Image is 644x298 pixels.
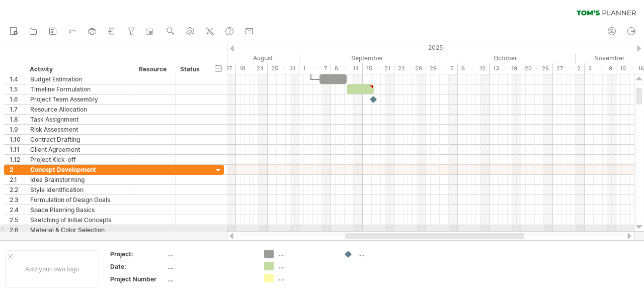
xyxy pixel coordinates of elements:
div: Sketching of Initial Concepts [30,215,129,225]
div: 2.1 [10,175,25,184]
div: Date: [110,262,166,271]
div: Budget Estimation [30,74,129,84]
div: 2.5 [10,215,25,225]
div: September 2025 [299,53,435,63]
div: .... [279,250,334,258]
div: 27 - 2 [553,63,585,74]
div: 1.6 [10,94,25,104]
div: Project: [110,250,166,258]
div: Task Assignment [30,115,129,124]
div: 2.3 [10,195,25,205]
div: 1.9 [10,125,25,134]
div: .... [279,274,334,282]
div: October 2025 [435,53,576,63]
div: .... [358,250,413,258]
div: Activity [30,64,128,74]
div: Style Identification [30,185,129,194]
div: 1.5 [10,84,25,94]
div: 1.4 [10,74,25,84]
div: Timeline Formulation [30,84,129,94]
div: .... [168,250,252,258]
div: 1.7 [10,105,25,114]
div: Client Agreement [30,145,129,154]
div: Material & Color Selection [30,225,129,235]
div: 1.12 [10,155,25,164]
div: .... [279,262,334,270]
div: Add your own logo [5,250,99,288]
div: 6 - 12 [458,63,490,74]
div: Space Planning Basics [30,205,129,215]
div: 15 - 21 [363,63,394,74]
div: 1.8 [10,115,25,124]
div: Resource [139,64,170,74]
div: 2.4 [10,205,25,215]
div: Resource Allocation [30,105,129,114]
div: 8 - 14 [331,63,363,74]
div: 2.2 [10,185,25,194]
div: 1.10 [10,135,25,144]
div: .... [168,262,252,271]
div: 2.6 [10,225,25,235]
div: 20 - 26 [521,63,553,74]
div: .... [168,275,252,283]
div: Risk Assessment [30,125,129,134]
div: 2 [10,165,25,174]
div: 18 - 24 [236,63,268,74]
div: Idea Brainstorming [30,175,129,184]
div: 1.11 [10,145,25,154]
div: Concept Development [30,165,129,174]
div: 22 - 28 [394,63,426,74]
div: Project Team Assembly [30,94,129,104]
div: August 2025 [159,53,299,63]
div: 29 - 5 [426,63,458,74]
div: Project Kick-off [30,155,129,164]
div: 1 - 7 [299,63,331,74]
div: Project Number [110,275,166,283]
div: 3 - 9 [585,63,616,74]
div: Formulation of Design Goals [30,195,129,205]
div: Status [180,64,202,74]
div: 13 - 19 [490,63,521,74]
div: 25 - 31 [268,63,299,74]
div: Contract Drafting [30,135,129,144]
